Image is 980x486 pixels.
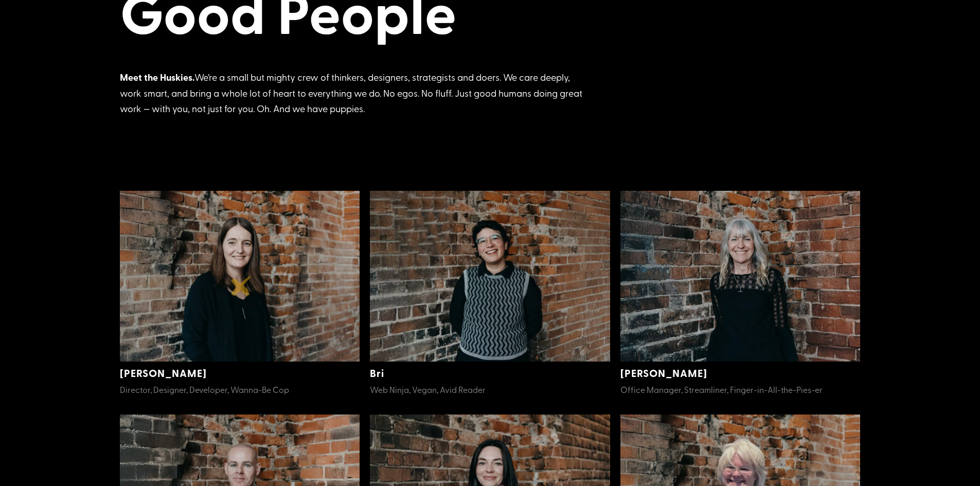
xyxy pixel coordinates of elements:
span: Office Manager, Streamliner, Finger-in-All-the-Pies-er [620,384,823,395]
img: Mel [620,191,861,362]
a: [PERSON_NAME] [620,366,707,380]
img: Bri [370,191,610,362]
span: Director, Designer, Developer, Wanna-Be Cop [120,384,289,395]
span: Web Ninja, Vegan, Avid Reader [370,384,486,395]
img: Lou [120,191,360,362]
div: We’re a small but mighty crew of thinkers, designers, strategists and doers. We care deeply, work... [120,69,583,117]
a: Bri [370,366,384,380]
strong: Meet the Huskies. [120,70,194,84]
a: [PERSON_NAME] [120,366,207,380]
